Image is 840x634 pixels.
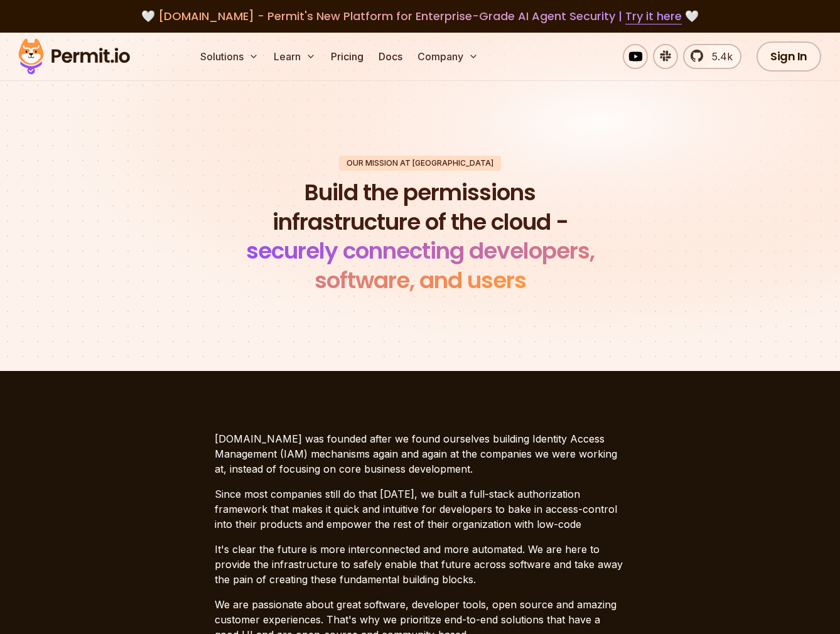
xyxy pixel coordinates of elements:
p: [DOMAIN_NAME] was founded after we found ourselves building Identity Access Management (IAM) mech... [215,431,625,476]
span: 5.4k [704,49,733,64]
a: 5.4k [683,44,741,69]
a: Sign In [757,41,821,72]
a: Try it here [625,8,682,24]
a: Pricing [326,44,369,69]
button: Learn [269,44,321,69]
button: Company [412,44,483,69]
button: Solutions [195,44,264,69]
div: Our mission at [GEOGRAPHIC_DATA] [339,156,501,171]
div: 🤍 🤍 [30,8,810,25]
img: Permit logo [13,35,136,78]
span: [DOMAIN_NAME] - Permit's New Platform for Enterprise-Grade AI Agent Security | [158,8,682,24]
span: securely connecting developers, software, and users [246,235,595,296]
p: It's clear the future is more interconnected and more automated. We are here to provide the infra... [215,542,625,587]
p: Since most companies still do that [DATE], we built a full-stack authorization framework that mak... [215,486,625,532]
a: Docs [374,44,407,69]
h1: Build the permissions infrastructure of the cloud - [229,178,611,296]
